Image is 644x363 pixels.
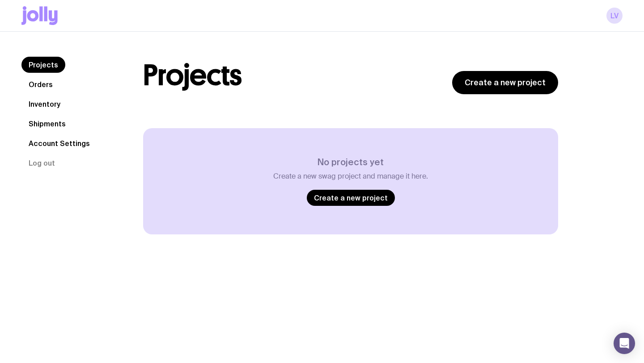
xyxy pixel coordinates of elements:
h1: Projects [143,61,242,90]
h3: No projects yet [273,157,428,167]
a: Orders [21,76,60,92]
a: Inventory [21,96,68,112]
p: Create a new swag project and manage it here. [273,172,428,181]
div: Open Intercom Messenger [614,333,635,354]
a: Lv [606,8,623,24]
a: Account Settings [21,135,97,151]
a: Projects [21,57,65,73]
a: Shipments [21,116,73,132]
a: Create a new project [307,190,395,206]
a: Create a new project [452,71,558,94]
button: Log out [21,155,62,171]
